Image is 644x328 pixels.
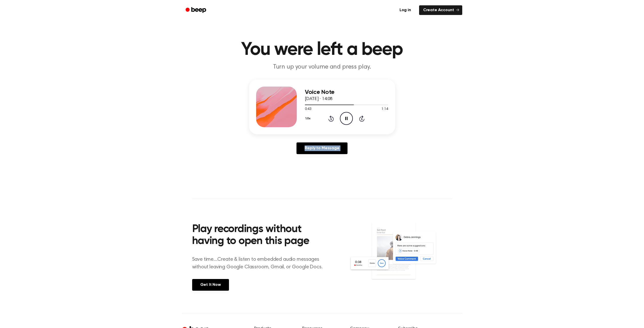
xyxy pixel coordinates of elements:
h3: Voice Note [305,89,388,96]
a: Beep [182,5,211,15]
p: Save time....Create & listen to embedded audio messages without leaving Google Classroom, Gmail, ... [192,256,329,271]
a: Get It Now [192,279,229,291]
a: Reply to Message [296,142,347,154]
span: 0:43 [305,107,311,112]
a: Create Account [419,5,462,15]
span: 1:14 [381,107,388,112]
h1: You were left a beep [192,41,452,59]
a: Log in [394,4,416,16]
button: 1.0x [305,114,312,123]
p: Turn up your volume and press play. [225,63,420,71]
img: Voice Comments on Docs and Recording Widget [349,222,452,290]
h2: Play recordings without having to open this page [192,223,329,248]
span: [DATE] · 14:08 [305,97,333,101]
